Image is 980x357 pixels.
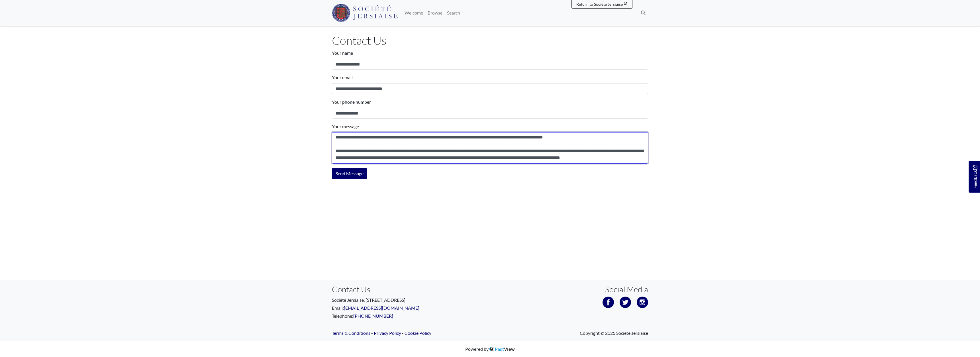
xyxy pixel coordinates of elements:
[405,330,431,336] a: Cookie Policy
[445,7,462,19] a: Search
[332,285,486,294] h3: Contact Us
[425,7,445,19] a: Browse
[332,99,371,105] label: Your phone number
[332,305,486,311] p: Email:
[332,330,370,336] a: Terms & Conditions
[605,285,648,294] h3: Social Media
[332,123,359,130] label: Your message
[332,313,486,319] p: Telephone:
[580,330,648,336] span: Copyright © 2025 Société Jersiaise
[576,2,623,7] span: Return to Société Jersiaise
[332,4,398,22] img: Société Jersiaise
[344,305,419,311] a: [EMAIL_ADDRESS][DOMAIN_NAME]
[465,346,515,352] div: Powered by
[332,2,398,23] a: Société Jersiaise logo
[971,165,978,188] span: Feedback
[353,313,393,319] a: [PHONE_NUMBER]
[969,161,980,193] a: Would you like to provide feedback?
[374,330,401,336] a: Privacy Policy
[332,297,486,303] p: Société Jersiaise, [STREET_ADDRESS]
[504,346,515,352] span: View
[332,34,648,47] h1: Contact Us
[489,346,515,352] a: PastView
[332,74,353,81] label: Your email
[332,168,367,179] button: Send Message
[402,7,425,19] a: Welcome
[332,50,353,56] label: Your name
[495,346,515,352] span: Past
